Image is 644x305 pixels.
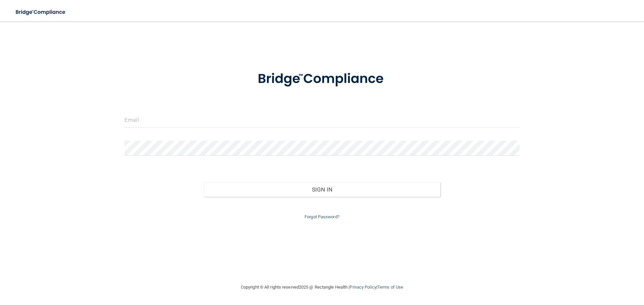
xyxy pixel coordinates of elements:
[200,277,444,298] div: Copyright © All rights reserved 2025 @ Rectangle Health | |
[350,285,376,290] a: Privacy Policy
[377,285,403,290] a: Terms of Use
[305,214,339,219] a: Forgot Password?
[124,112,520,128] input: Email
[244,62,400,96] img: bridge_compliance_login_screen.278c3ca4.svg
[204,182,441,197] button: Sign In
[10,5,72,19] img: bridge_compliance_login_screen.278c3ca4.svg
